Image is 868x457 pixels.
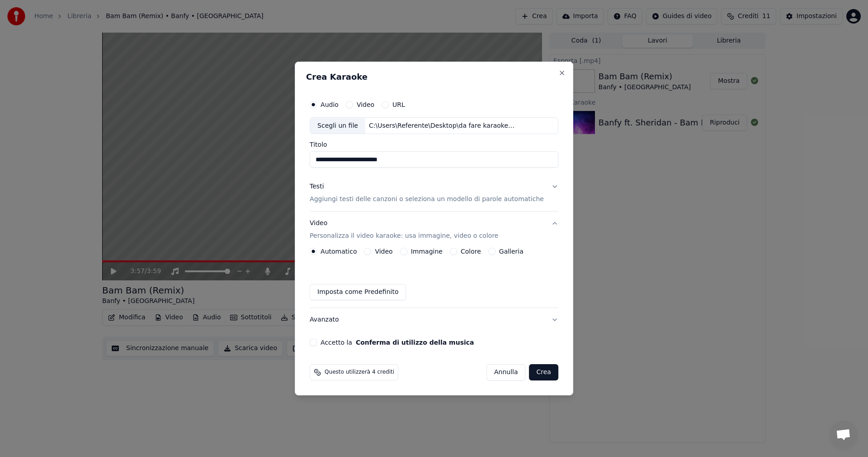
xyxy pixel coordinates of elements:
h2: Crea Karaoke [306,73,562,81]
label: Accetto la [321,339,474,346]
label: Video [357,101,374,108]
label: Audio [321,101,339,108]
button: Crea [529,364,558,380]
button: Accetto la [356,339,474,346]
button: VideoPersonalizza il video karaoke: usa immagine, video o colore [310,212,558,248]
label: URL [392,101,405,108]
button: Avanzato [310,308,558,332]
span: Questo utilizzerà 4 crediti [325,369,394,376]
label: Colore [461,248,481,255]
label: Galleria [499,248,524,255]
p: Personalizza il video karaoke: usa immagine, video o colore [310,231,498,241]
label: Automatico [321,248,357,255]
label: Titolo [310,142,558,148]
div: VideoPersonalizza il video karaoke: usa immagine, video o colore [310,248,558,308]
div: Scegli un file [310,118,365,134]
label: Video [375,248,392,255]
div: C:\Users\Referente\Desktop\da fare karaoke\Geolier - I P' ME, TU P' TE.mp3 [365,121,519,130]
button: Imposta come Predefinito [310,284,406,300]
div: Video [310,219,498,241]
div: Testi [310,183,324,192]
button: Annulla [486,364,526,380]
button: TestiAggiungi testi delle canzoni o seleziona un modello di parole automatiche [310,175,558,212]
label: Immagine [411,248,443,255]
p: Aggiungi testi delle canzoni o seleziona un modello di parole automatiche [310,195,544,204]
